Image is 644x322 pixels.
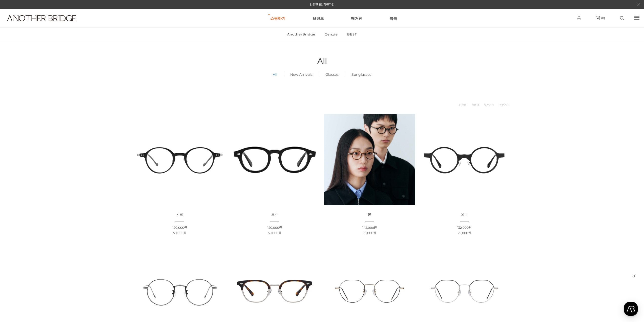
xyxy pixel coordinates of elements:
[266,66,284,83] a: All
[351,9,362,27] a: 매거진
[176,213,183,216] a: 카로
[310,3,335,6] a: 간편한 1초 회원가입
[419,114,510,205] img: 요크 글라스 - 트렌디한 디자인의 유니크한 안경 이미지
[620,16,624,20] img: search
[271,212,278,217] span: 토카
[484,102,494,107] a: 낮은가격
[458,231,471,235] span: 79,000원
[317,56,327,66] span: All
[461,212,468,217] span: 요크
[324,114,415,205] img: 본 - 동그란 렌즈로 돋보이는 아세테이트 안경 이미지
[134,114,225,205] img: 카로 - 감각적인 디자인의 패션 아이템 이미지
[471,102,479,107] a: 상품명
[343,28,361,41] a: BEST
[389,9,397,27] a: 룩북
[173,231,186,235] span: 59,000원
[3,15,99,34] a: logo
[283,28,320,41] a: AnotherBridge
[368,213,371,216] a: 본
[600,16,605,20] span: (0)
[596,16,600,20] img: cart
[270,9,285,27] a: 쇼핑하기
[268,231,281,235] span: 59,000원
[362,226,377,230] span: 142,000원
[499,102,509,107] a: 높은가격
[596,16,605,20] a: (0)
[173,226,187,230] span: 120,000원
[271,213,278,216] a: 토카
[176,212,183,217] span: 카로
[284,66,319,83] a: New Arrivals
[320,28,342,41] a: Genzie
[459,102,466,107] a: 신상품
[7,15,76,21] img: logo
[577,16,581,20] img: cart
[313,9,324,27] a: 브랜드
[461,213,468,216] a: 요크
[345,66,378,83] a: Sunglasses
[363,231,376,235] span: 79,000원
[267,226,282,230] span: 120,000원
[319,66,345,83] a: Glasses
[457,226,471,230] span: 132,000원
[368,212,371,217] span: 본
[229,114,320,205] img: 토카 아세테이트 뿔테 안경 이미지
